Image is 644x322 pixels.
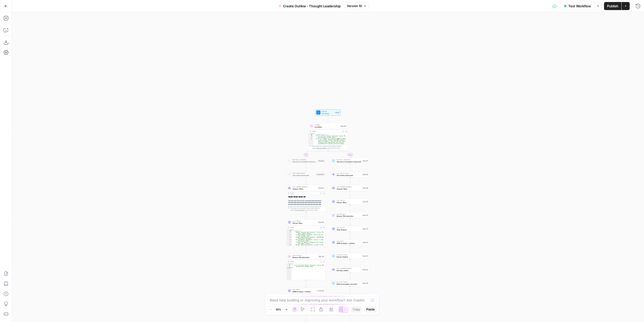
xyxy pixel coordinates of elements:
[362,228,369,230] div: Step 273
[340,125,346,127] div: Step 338
[293,159,317,161] span: Run Code · JavaScript
[306,177,306,185] g: Edge from step_343 to step_347
[290,226,319,228] div: Output
[337,215,361,217] span: Review Title Selection
[321,112,334,115] span: Set Inputs
[287,158,326,164] div: Run Code · JavaScriptStructure Competitor KeywordsStep 342
[321,110,334,112] span: Workflow
[607,4,618,9] span: Publish
[347,4,362,8] span: Version 10
[337,172,361,174] span: LLM · Gemini 2.5 Pro
[287,242,292,244] div: 7
[306,164,306,171] g: Edge from step_342 to step_343
[287,244,292,247] div: 8
[328,150,350,157] g: Edge from step_338 to step_212
[317,147,326,149] span: Copy the output
[350,164,350,171] g: Edge from step_212 to step_335
[287,267,292,268] div: 3
[276,307,281,311] span: 50%
[287,239,292,242] div: 6
[306,150,328,157] g: Edge from step_338 to step_342
[331,280,370,286] div: Run Code · PythonReformat headers for briefStep 336
[293,160,317,163] span: Structure Competitor Keywords
[287,265,292,267] div: 2
[312,130,341,132] div: Output
[295,209,304,211] span: Copy the output
[290,261,319,263] div: Output
[337,174,361,176] span: Secondary Keywords
[337,199,361,201] span: LLM · GPT-4.1
[363,241,369,243] div: Step 197
[337,283,361,285] span: Reformat headers for brief
[291,229,292,230] span: Toggle code folding, rows 1 through 12
[362,214,369,216] div: Step 202
[337,188,361,190] span: Analyze Titles
[290,263,292,265] span: Toggle code folding, rows 1 through 3
[331,267,370,273] div: LLM · [PERSON_NAME] 4Develop outlineStep 334
[604,2,621,10] button: Publish
[337,240,361,242] span: LLM · GPT-5
[337,269,361,272] span: Develop outline
[350,218,350,225] g: Edge from step_202 to step_273
[314,124,339,126] span: Condition
[331,239,370,245] div: LLM · GPT-5SERP Analysis + OutlineStep 197
[364,306,377,313] button: Paste
[287,171,326,177] div: LLM · Gemini 2.5 ProSecondary KeywordsStep 343
[287,230,292,232] div: 2
[290,207,325,211] div: This output is too large & has been abbreviated for review. to view the full content.
[350,272,350,280] g: Edge from step_334 to step_336
[293,220,317,222] span: LLM · GPT-4.1
[363,160,369,162] div: Step 212
[337,213,361,215] span: Human Review
[293,289,315,291] span: LLM · GPT-5
[350,245,350,253] g: Edge from step_197 to step_327
[331,226,370,232] div: LLM · GPT-4.1Slug AnalysisStep 273
[306,211,306,219] g: Edge from step_347 to step_348
[309,134,313,135] div: 2
[328,115,329,123] g: Edge from start to step_338
[287,219,326,246] div: LLM · GPT-4.1Extract TitlesStep 348Output{ "titles":[ "Retail Security With Zscaler: Protect POS,...
[337,254,361,256] span: Run Code · Python
[331,212,370,218] div: Human ReviewReview Title SelectionStep 202
[350,232,350,239] g: Edge from step_273 to step_197
[316,173,325,176] div: Step 343
[331,158,370,164] div: Run Code · JavaScriptStructure Competitor KeywordsStep 212
[335,111,340,114] div: Inputs
[362,282,369,284] div: Step 336
[287,263,292,265] div: 1
[287,232,292,234] div: 3
[568,4,591,9] span: Test Workflow
[350,204,350,212] g: Edge from step_214 to step_202
[275,2,344,10] button: Create Outline - Thought Leadership
[331,185,370,191] div: LLM · [PERSON_NAME] 4Analyze TitlesStep 198
[366,307,375,312] span: Paste
[293,222,317,224] span: Extract Titles
[306,314,306,321] g: Edge from step_351 to step_352
[293,186,317,188] span: LLM · [PERSON_NAME] 4
[287,234,292,237] div: 4
[287,229,292,230] div: 1
[351,306,362,313] button: Copy
[318,160,325,162] div: Step 342
[283,4,341,9] span: Create Outline - Thought Leadership
[318,221,325,223] div: Step 348
[560,2,594,10] button: Test Workflow
[337,160,361,163] span: Structure Competitor Keywords
[306,280,306,287] g: Edge from step_350 to step_351
[293,174,315,176] span: Secondary Keywords
[350,191,350,198] g: Edge from step_198 to step_214
[353,307,360,312] span: Copy
[309,123,348,150] div: ConditionConditionStep 338Output{ "Content Brief":"", "Title":"Zscaler Retail Solutions: Secure P...
[337,201,361,204] span: Extract Titles
[318,255,325,258] div: Step 350
[337,267,361,269] span: LLM · [PERSON_NAME] 4
[287,254,326,280] div: Human ReviewReview Title SelectionStep 350Output{ "title":"Zscaler Retail Solutions: Secure POS S...
[331,199,370,205] div: LLM · GPT-4.1Extract TitlesStep 214
[291,230,292,232] span: Toggle code folding, rows 2 through 11
[337,159,361,161] span: Run Code · JavaScript
[312,145,346,149] div: This output is too large & has been abbreviated for review. to view the full content.
[316,290,325,292] div: Step 351
[337,242,361,244] span: SERP Analysis + Outline
[293,188,317,190] span: Analyze Titles
[331,171,370,177] div: LLM · Gemini 2.5 ProSecondary KeywordsStep 335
